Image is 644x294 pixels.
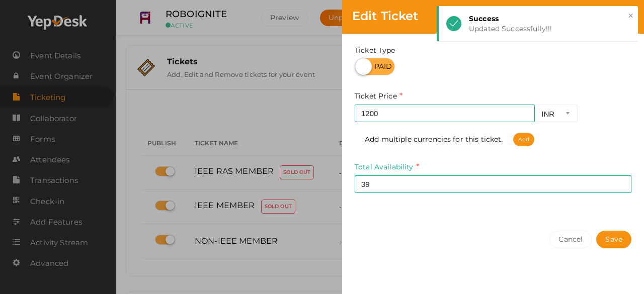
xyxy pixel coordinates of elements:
[627,10,634,22] button: ×
[469,24,630,34] div: Updated Successfully!!!
[355,175,631,193] input: Availability
[355,161,419,173] label: Total Availability
[355,45,395,55] label: Ticket Type
[549,231,592,248] button: Cancel
[596,231,631,248] button: Save
[365,135,534,144] span: Add multiple currencies for this ticket.
[352,9,419,23] span: Edit Ticket
[355,90,403,102] label: Ticket Price
[355,105,535,122] input: Amount
[469,14,630,24] div: Success
[513,133,534,146] span: Add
